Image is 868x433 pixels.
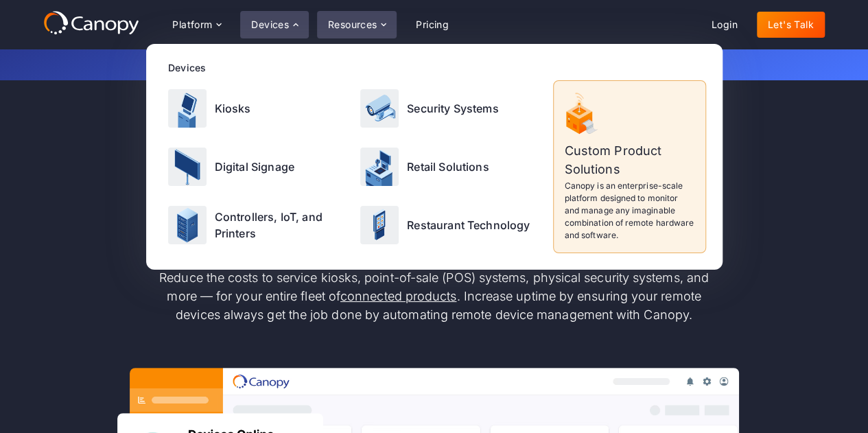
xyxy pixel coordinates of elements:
div: Platform [172,20,212,30]
div: Devices [240,11,309,38]
p: Canopy is an enterprise-scale platform designed to monitor and manage any imaginable combination ... [565,180,694,242]
nav: Devices [146,44,723,270]
a: Restaurant Technology [355,198,545,253]
p: Kiosks [215,100,251,117]
p: Controllers, IoT, and Printers [215,209,347,242]
a: Retail Solutions [355,139,545,194]
a: Controllers, IoT, and Printers [163,198,353,253]
a: Pricing [405,12,460,38]
div: Devices [168,60,706,75]
a: Kiosks [163,80,353,136]
p: Retail Solutions [407,159,489,175]
a: Digital Signage [163,139,353,194]
a: Let's Talk [757,12,825,38]
div: Platform [161,11,232,38]
p: Security Systems [407,100,499,117]
p: Get [98,58,771,72]
p: Reduce the costs to service kiosks, point-of-sale (POS) systems, physical security systems, and m... [146,268,723,324]
a: Login [701,12,749,38]
a: Security Systems [355,80,545,136]
a: Custom Product SolutionsCanopy is an enterprise-scale platform designed to monitor and manage any... [553,80,706,253]
div: Devices [251,20,289,30]
div: Resources [317,11,397,38]
p: Digital Signage [215,159,294,175]
p: Custom Product Solutions [565,141,694,178]
p: Restaurant Technology [407,217,530,233]
div: Resources [328,20,377,30]
a: connected products [340,289,456,303]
